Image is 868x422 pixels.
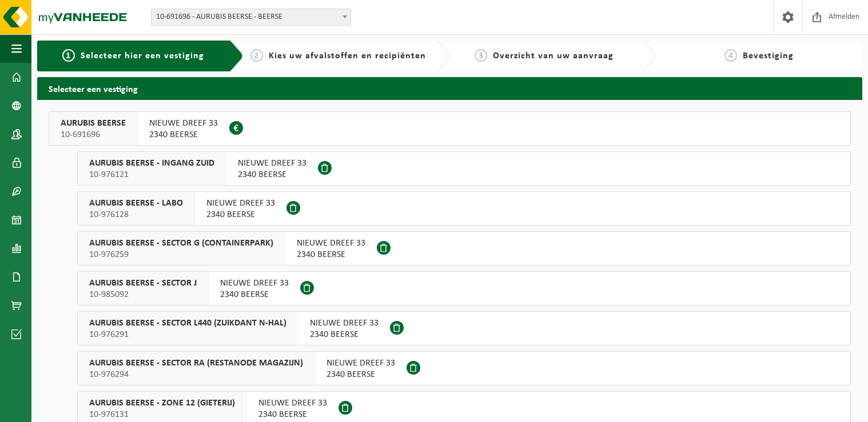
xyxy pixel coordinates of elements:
[89,357,303,369] span: AURUBIS BEERSE - SECTOR RA (RESTANODE MAGAZIJN)
[62,49,75,62] span: 1
[327,357,395,369] span: NIEUWE DREEF 33
[77,311,851,345] button: AURUBIS BEERSE - SECTOR L440 (ZUIKDANT N-HAL) 10-976291 NIEUWE DREEF 332340 BEERSE
[37,77,862,99] h2: Selecteer een vestiging
[89,278,197,289] span: AURUBIS BEERSE - SECTOR J
[250,49,263,62] span: 2
[89,198,183,209] span: AURUBIS BEERSE - LABO
[81,51,204,61] span: Selecteer hier een vestiging
[89,317,286,329] span: AURUBIS BEERSE - SECTOR L440 (ZUIKDANT N-HAL)
[89,169,214,180] span: 10-976121
[49,111,851,146] button: AURUBIS BEERSE 10-691696 NIEUWE DREEF 332340 BEERSE
[220,278,289,289] span: NIEUWE DREEF 33
[89,158,214,169] span: AURUBIS BEERSE - INGANG ZUID
[77,151,851,186] button: AURUBIS BEERSE - INGANG ZUID 10-976121 NIEUWE DREEF 332340 BEERSE
[152,9,351,25] span: 10-691696 - AURUBIS BEERSE - BEERSE
[327,369,395,380] span: 2340 BEERSE
[269,51,426,61] span: Kies uw afvalstoffen en recipiënten
[89,209,183,220] span: 10-976128
[89,249,273,260] span: 10-976259
[151,9,351,26] span: 10-691696 - AURUBIS BEERSE - BEERSE
[89,397,235,409] span: AURUBIS BEERSE - ZONE 12 (GIETERIJ)
[77,351,851,385] button: AURUBIS BEERSE - SECTOR RA (RESTANODE MAGAZIJN) 10-976294 NIEUWE DREEF 332340 BEERSE
[310,329,379,340] span: 2340 BEERSE
[238,158,306,169] span: NIEUWE DREEF 33
[297,249,365,260] span: 2340 BEERSE
[743,51,794,61] span: Bevestiging
[724,49,737,62] span: 4
[297,238,365,249] span: NIEUWE DREEF 33
[149,129,218,140] span: 2340 BEERSE
[89,238,273,249] span: AURUBIS BEERSE - SECTOR G (CONTAINERPARK)
[220,289,289,300] span: 2340 BEERSE
[258,397,327,409] span: NIEUWE DREEF 33
[89,289,197,300] span: 10-985092
[89,409,235,420] span: 10-976131
[493,51,614,61] span: Overzicht van uw aanvraag
[238,169,306,180] span: 2340 BEERSE
[310,317,379,329] span: NIEUWE DREEF 33
[61,129,126,140] span: 10-691696
[206,209,275,220] span: 2340 BEERSE
[258,409,327,420] span: 2340 BEERSE
[77,231,851,266] button: AURUBIS BEERSE - SECTOR G (CONTAINERPARK) 10-976259 NIEUWE DREEF 332340 BEERSE
[77,271,851,306] button: AURUBIS BEERSE - SECTOR J 10-985092 NIEUWE DREEF 332340 BEERSE
[89,329,286,340] span: 10-976291
[89,369,303,380] span: 10-976294
[475,49,487,62] span: 3
[77,191,851,226] button: AURUBIS BEERSE - LABO 10-976128 NIEUWE DREEF 332340 BEERSE
[149,118,218,129] span: NIEUWE DREEF 33
[206,198,275,209] span: NIEUWE DREEF 33
[61,118,126,129] span: AURUBIS BEERSE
